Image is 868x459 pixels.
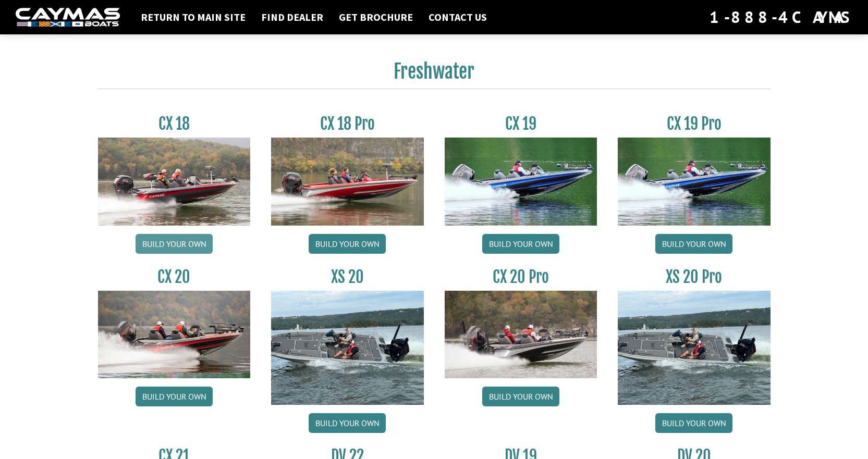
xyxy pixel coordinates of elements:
h3: CX 20 Pro [445,267,597,287]
a: Return to main site [136,10,251,24]
img: white-logo-c9c8dbefe5ff5ceceb0f0178aa75bf4bb51f6bca0971e226c86eb53dfe498488.png [16,8,120,27]
a: Build your own [309,234,386,254]
a: Get Brochure [334,10,418,24]
h3: CX 18 Pro [271,114,424,133]
a: Contact Us [423,10,492,24]
a: Build your own [136,387,213,406]
h2: Freshwater [98,60,771,89]
img: CX19_thumbnail.jpg [618,138,771,225]
a: Build your own [655,234,732,254]
img: CX-18S_thumbnail.jpg [98,138,251,225]
h3: CX 19 Pro [618,114,771,133]
a: Build your own [482,387,559,406]
img: XS_20_resized.jpg [271,291,424,405]
h3: XS 20 Pro [618,267,771,287]
a: Build your own [309,413,386,433]
img: CX-20_thumbnail.jpg [98,291,251,378]
h3: CX 18 [98,114,251,133]
a: Build your own [136,234,213,254]
h3: CX 19 [445,114,597,133]
a: Build your own [482,234,559,254]
a: Build your own [655,413,732,433]
img: CX-20Pro_thumbnail.jpg [445,291,597,378]
div: 1-888-4CAYMAS [710,6,852,29]
h3: CX 20 [98,267,251,287]
img: CX-18SS_thumbnail.jpg [271,138,424,225]
a: Find Dealer [256,10,328,24]
img: CX19_thumbnail.jpg [445,138,597,225]
h3: XS 20 [271,267,424,287]
img: XS_20_resized.jpg [618,291,771,405]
